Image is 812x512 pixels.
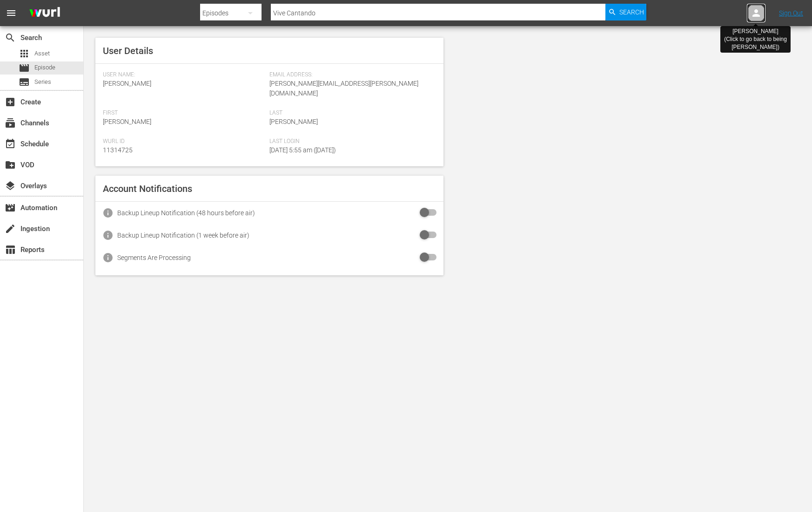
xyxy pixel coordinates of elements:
span: Episode [34,63,55,72]
div: Segments Are Processing [117,254,191,261]
span: VOD [5,159,16,171]
span: 11314725 [103,146,133,154]
span: [PERSON_NAME] [103,80,151,87]
img: ans4CAIJ8jUAAAAAAAAAAAAAAAAAAAAAAAAgQb4GAAAAAAAAAAAAAAAAAAAAAAAAJMjXAAAAAAAAAAAAAAAAAAAAAAAAgAT5G... [22,2,67,24]
span: Schedule [5,138,16,150]
span: Asset [34,49,50,58]
span: Search [5,32,16,43]
span: [DATE] 5:55 am ([DATE]) [269,146,336,154]
span: Series [34,77,51,87]
span: Create [5,96,16,108]
span: User Name: [103,71,265,79]
span: User Details [103,45,153,56]
span: [PERSON_NAME][EMAIL_ADDRESS][PERSON_NAME][DOMAIN_NAME] [269,80,418,97]
span: Ingestion [5,223,16,234]
span: menu [6,7,17,19]
span: Search [619,4,644,20]
span: Account Notifications [103,183,192,194]
span: Asset [19,48,30,59]
span: Automation [5,202,16,213]
span: info [102,207,114,218]
span: Overlays [5,180,16,191]
span: Last [269,109,431,117]
span: info [102,230,114,241]
div: Backup Lineup Notification (48 hours before air) [117,209,255,217]
div: [PERSON_NAME] (Click to go back to being [PERSON_NAME] ) [724,27,787,51]
span: Wurl Id [103,138,265,145]
span: [PERSON_NAME] [103,118,151,125]
span: Series [19,76,30,88]
span: info [102,252,114,263]
span: Email Address: [269,71,431,79]
span: First [103,109,265,117]
span: Channels [5,117,16,129]
span: [PERSON_NAME] [269,118,318,125]
a: Sign Out [779,9,803,17]
div: Backup Lineup Notification (1 week before air) [117,232,249,239]
span: Last Login [269,138,431,145]
span: Reports [5,244,16,255]
span: Episode [19,62,30,74]
button: Search [605,4,646,20]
